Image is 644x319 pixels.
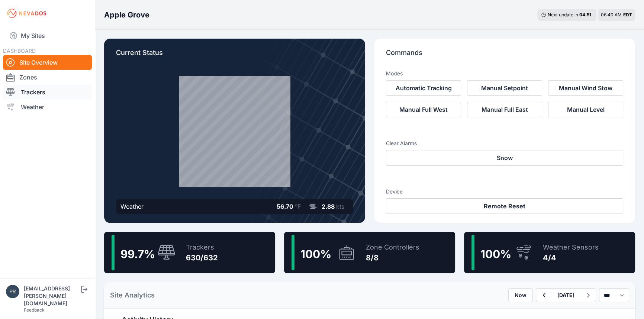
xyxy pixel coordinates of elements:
[6,285,19,298] img: przemyslaw.szewczyk@energix-group.com
[110,290,155,300] h2: Site Analytics
[104,5,149,25] nav: Breadcrumb
[295,203,301,210] span: °F
[24,307,45,313] a: Feedback
[551,289,580,302] button: [DATE]
[116,48,353,64] p: Current Status
[480,247,511,261] span: 100 %
[366,242,419,253] div: Zone Controllers
[543,253,599,263] div: 4/4
[386,188,623,195] h3: Device
[186,253,218,263] div: 630/632
[467,102,542,117] button: Manual Full East
[120,247,155,261] span: 99.7 %
[386,198,623,214] button: Remote Reset
[508,288,533,302] button: Now
[543,242,599,253] div: Weather Sensors
[386,140,623,147] h3: Clear Alarms
[3,70,92,85] a: Zones
[386,150,623,166] button: Snow
[104,10,149,20] h3: Apple Grove
[548,102,623,117] button: Manual Level
[548,12,578,17] span: Next update in
[386,70,403,77] h3: Modes
[3,55,92,70] a: Site Overview
[6,7,48,19] img: Nevados
[300,247,331,261] span: 100 %
[24,285,80,307] div: [EMAIL_ADDRESS][PERSON_NAME][DOMAIN_NAME]
[623,12,632,17] span: EDT
[579,12,593,18] div: 04 : 51
[104,232,275,273] a: 99.7%Trackers630/632
[386,48,623,64] p: Commands
[322,203,335,210] span: 2.88
[464,232,635,273] a: 100%Weather Sensors4/4
[277,203,293,210] span: 56.70
[3,85,92,100] a: Trackers
[467,80,542,96] button: Manual Setpoint
[120,202,144,211] div: Weather
[3,27,92,45] a: My Sites
[3,48,36,54] span: DASHBOARD
[386,102,461,117] button: Manual Full West
[284,232,455,273] a: 100%Zone Controllers8/8
[3,100,92,114] a: Weather
[336,203,344,210] span: kts
[601,12,622,17] span: 06:40 AM
[548,80,623,96] button: Manual Wind Stow
[366,253,419,263] div: 8/8
[386,80,461,96] button: Automatic Tracking
[186,242,218,253] div: Trackers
